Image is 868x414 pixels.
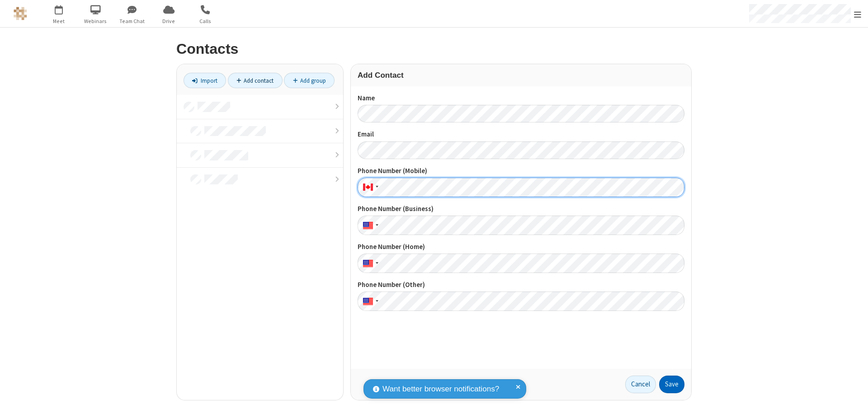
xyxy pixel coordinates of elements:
div: Canada: + 1 [358,178,381,197]
span: Calls [189,17,222,25]
div: United States: + 1 [358,292,381,311]
span: Drive [152,17,186,25]
img: QA Selenium DO NOT DELETE OR CHANGE [14,7,27,20]
span: Want better browser notifications? [382,383,499,395]
a: Add contact [228,73,283,88]
label: Name [358,93,684,103]
span: Team Chat [115,17,149,25]
div: United States: + 1 [358,254,381,273]
span: Webinars [79,17,113,25]
span: Meet [42,17,76,25]
a: Import [184,73,226,88]
label: Phone Number (Mobile) [358,166,684,176]
a: Cancel [625,376,656,394]
h2: Contacts [176,41,692,57]
label: Phone Number (Business) [358,204,684,214]
button: Save [659,376,684,394]
label: Phone Number (Other) [358,280,684,290]
label: Email [358,129,684,140]
a: Add group [284,73,335,88]
h3: Add Contact [358,71,684,80]
div: United States: + 1 [358,216,381,235]
label: Phone Number (Home) [358,242,684,252]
